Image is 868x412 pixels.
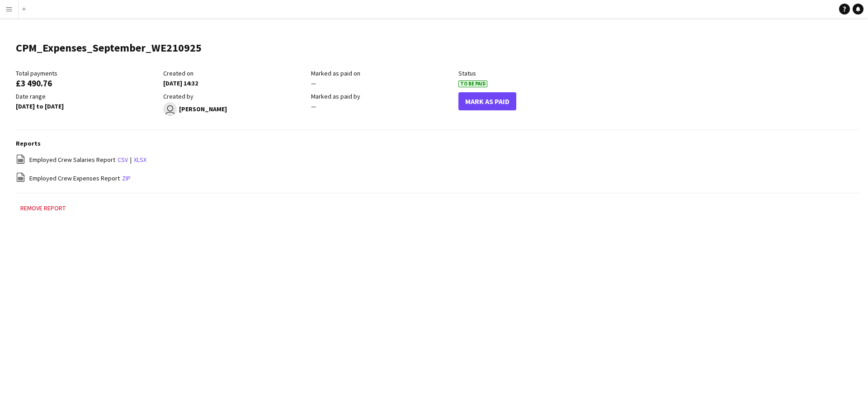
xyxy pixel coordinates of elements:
[29,174,120,182] span: Employed Crew Expenses Report
[16,69,159,77] div: Total payments
[16,102,159,110] div: [DATE] to [DATE]
[311,69,454,77] div: Marked as paid on
[134,156,146,164] a: xlsx
[16,203,70,213] button: Remove report
[16,154,859,166] div: |
[118,156,128,164] a: csv
[163,92,306,100] div: Created by
[16,92,159,100] div: Date range
[163,69,306,77] div: Created on
[16,41,202,55] h1: CPM_Expenses_September_WE210925
[458,69,601,77] div: Status
[311,102,316,110] span: —
[16,79,159,87] div: £3 490.76
[311,79,316,87] span: —
[122,174,131,182] a: zip
[16,139,859,147] h3: Reports
[163,102,306,116] div: [PERSON_NAME]
[29,156,115,164] span: Employed Crew Salaries Report
[458,92,516,110] button: Mark As Paid
[311,92,454,100] div: Marked as paid by
[458,81,487,87] span: To Be Paid
[163,79,306,87] div: [DATE] 14:32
